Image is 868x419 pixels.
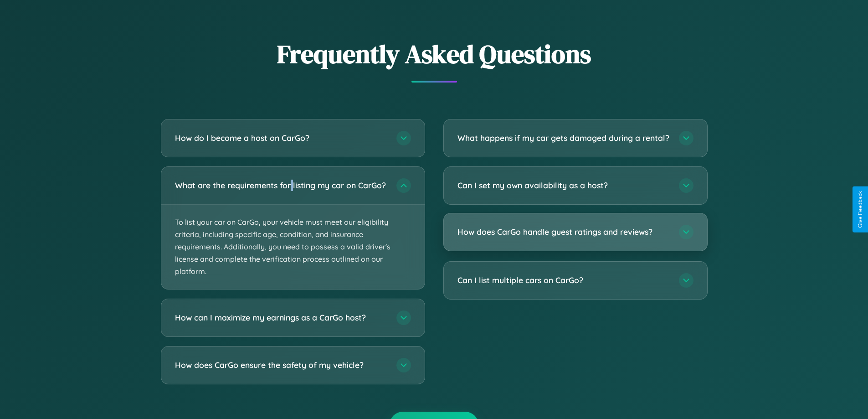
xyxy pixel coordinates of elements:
[161,36,708,72] h2: Frequently Asked Questions
[457,132,670,144] h3: What happens if my car gets damaged during a rental?
[457,274,670,286] h3: Can I list multiple cars on CarGo?
[457,180,670,191] h3: Can I set my own availability as a host?
[457,226,670,238] h3: How does CarGo handle guest ratings and reviews?
[175,360,387,371] h3: How does CarGo ensure the safety of my vehicle?
[175,132,387,144] h3: How do I become a host on CarGo?
[857,191,863,228] div: Give Feedback
[175,312,387,324] h3: How can I maximize my earnings as a CarGo host?
[175,180,387,191] h3: What are the requirements for listing my car on CarGo?
[161,205,425,290] p: To list your car on CarGo, your vehicle must meet our eligibility criteria, including specific ag...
